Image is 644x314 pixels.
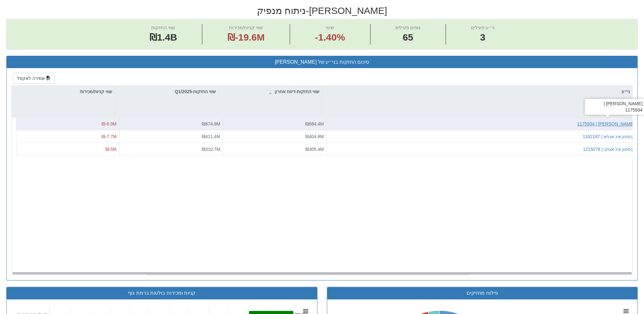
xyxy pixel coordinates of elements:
div: ני״ע [322,86,633,98]
span: ₪684.4M [305,121,324,126]
span: ₪411.4M [202,134,220,139]
div: שווי קניות/מכירות [12,86,115,98]
button: קיסטון אינ אגחב | 1215078 [583,146,634,152]
span: שווי החזקות [151,25,175,30]
span: 65 [395,31,420,44]
div: שווי החזקות-Q1/2025 [115,86,218,98]
span: ₪404.8M [305,134,324,139]
span: ₪310.7M [202,147,220,152]
h3: פילוח מחזיקים [332,290,633,296]
span: ₪-6.9M [102,121,117,126]
span: ₪-7.7M [102,134,117,139]
div: שווי החזקות-דיווח אחרון [219,86,322,98]
span: ני״ע פעילים [471,25,494,30]
h3: קניות ומכירות בולטות ברמת גוף [11,290,312,296]
span: שינוי [326,25,334,30]
span: ₪305.4M [305,147,324,152]
span: -1.40% [315,31,345,44]
span: ₪-19.6M [227,32,265,42]
span: 3 [471,31,494,44]
span: ₪-5M [105,147,117,152]
span: גופים פעילים [395,25,420,30]
div: [PERSON_NAME] | 1175934 [585,99,644,115]
span: שווי קניות/מכירות [229,25,263,30]
h3: סיכום החזקות בני״ע של [PERSON_NAME] [11,59,633,65]
button: [PERSON_NAME] | 1175934 [577,121,634,127]
h2: [PERSON_NAME] - ניתוח מנפיק [6,5,638,16]
button: שמירה לאקסל [13,73,55,84]
button: קיסטון אינ אגחא | 1182187 [583,133,634,140]
span: ₪674.9M [202,121,220,126]
span: ₪1.4B [150,32,177,42]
